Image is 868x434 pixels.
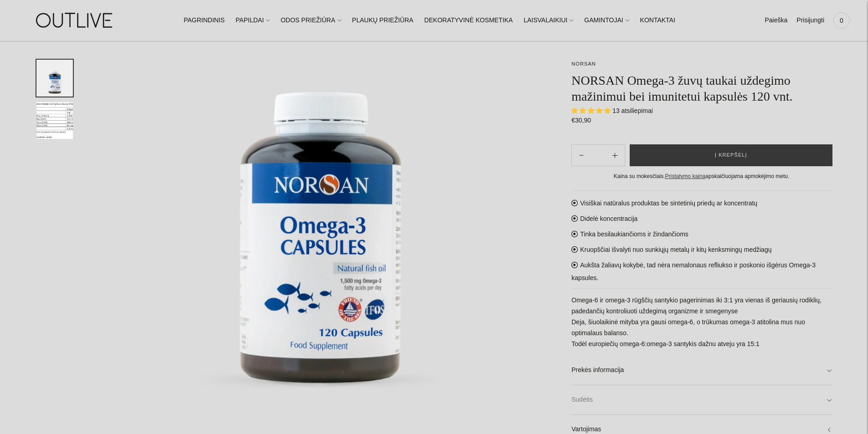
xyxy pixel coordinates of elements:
[524,10,573,31] a: LAISVALAIKIUI
[236,10,270,31] a: PAPILDAI
[571,72,832,104] h1: NORSAN Omega-3 žuvų taukai uždegimo mažinimui bei imunitetui kapsulės 120 vnt.
[835,14,848,27] span: 0
[36,102,73,139] button: Translation missing: en.general.accessibility.image_thumbail
[184,10,225,31] a: PAGRINDINIS
[571,107,612,114] span: 4.92 stars
[765,10,787,31] a: Paieška
[665,173,706,179] a: Pristatymo kaina
[281,10,341,31] a: ODOS PRIEŽIŪRA
[584,10,629,31] a: GAMINTOJAI
[36,60,73,97] button: Translation missing: en.general.accessibility.image_thumbail
[571,295,832,350] p: Omega-6 ir omega-3 rūgščių santykio pagerinimas iki 3:1 yra vienas iš geriausių rodiklių, padedan...
[352,10,414,31] a: PLAUKŲ PRIEŽIŪRA
[715,151,747,160] span: Į krepšelį
[18,5,132,36] img: OUTLIVE
[612,107,653,114] span: 13 atsiliepimai
[571,61,596,66] a: NORSAN
[571,385,832,414] a: Sudėtis
[640,10,675,31] a: KONTAKTAI
[605,144,625,166] button: Subtract product quantity
[630,144,832,166] button: Į krepšelį
[796,10,824,31] a: Prisijungti
[572,144,591,166] button: Add product quantity
[424,10,513,31] a: DEKORATYVINĖ KOSMETIKA
[591,149,605,162] input: Product quantity
[571,172,832,181] div: Kaina su mokesčiais. apskaičiuojama apmokėjimo metu.
[571,356,832,385] a: Prekės informacija
[833,10,850,31] a: 0
[571,117,591,124] span: €30,90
